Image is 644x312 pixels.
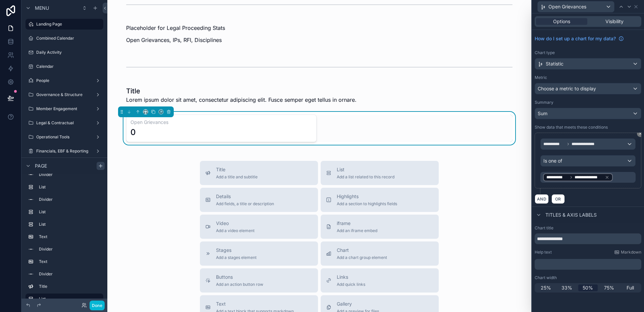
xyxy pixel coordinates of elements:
span: 50% [583,284,593,291]
a: Legal & Contractual [25,118,103,128]
span: Chart [337,247,387,254]
a: Calendar [25,61,103,72]
label: Operational Tools [36,134,93,140]
button: Is one of [540,155,636,167]
span: Add a title and subtitle [216,174,258,180]
span: 75% [604,284,614,291]
span: Add a section to highlights fields [337,201,397,207]
a: Operational Tools [25,132,103,142]
a: Combined Calendar [25,33,103,44]
button: LinksAdd quick links [321,268,439,293]
span: Menu [35,5,49,11]
a: Governance & Structure [25,89,103,100]
label: List [39,209,101,215]
span: Statistic [546,60,563,67]
label: Divider [39,172,101,177]
label: List [39,184,101,190]
span: List [337,166,394,173]
label: Text [39,234,101,239]
label: Chart title [535,225,553,231]
span: Add an iframe embed [337,228,377,233]
a: People [25,75,103,86]
a: How do I set up a chart for my data? [535,35,624,42]
label: Combined Calendar [36,36,102,41]
span: Add quick links [337,282,365,287]
button: Statistic [535,58,641,70]
button: Open Grievances [537,1,614,12]
label: Help text [535,250,552,255]
button: Sum [535,108,641,119]
span: Options [553,18,570,25]
span: Text [216,301,294,307]
label: Chart width [535,275,557,280]
label: Calendar [36,64,102,69]
label: Governance & Structure [36,92,93,97]
a: Markdown [614,250,641,255]
span: Buttons [216,274,263,280]
span: Add a stages element [216,255,257,260]
label: People [36,78,93,83]
a: Daily Activity [25,47,103,58]
label: List [39,296,98,302]
label: List [39,222,101,227]
span: Visibility [605,18,624,25]
span: Stages [216,247,257,254]
label: Title [39,284,101,289]
button: OR [551,194,565,204]
label: Divider [39,271,101,277]
span: Details [216,193,274,200]
a: Member Engagement [25,103,103,114]
button: StagesAdd a stages element [200,241,318,266]
button: HighlightsAdd a section to highlights fields [321,188,439,212]
button: iframeAdd an iframe embed [321,215,439,239]
h3: Open Grievances [130,119,312,126]
span: Title [216,166,258,173]
span: Add an action button row [216,282,263,287]
span: Video [216,220,255,227]
span: Markdown [621,250,641,255]
label: Divider [39,247,101,252]
label: Text [39,259,101,264]
label: Daily Activity [36,50,102,55]
span: Add fields, a title or description [216,201,274,207]
label: Metric [535,75,547,80]
button: Done [90,301,105,310]
button: DetailsAdd fields, a title or description [200,188,318,212]
button: ChartAdd a chart group element [321,241,439,266]
button: ListAdd a list related to this record [321,161,439,185]
button: VideoAdd a video element [200,215,318,239]
label: Chart type [535,50,555,55]
span: Gallery [337,301,379,307]
span: Sum [538,110,547,117]
span: Full [627,284,634,291]
span: OR [554,196,562,202]
span: Links [337,274,365,280]
label: Summary [535,100,553,105]
span: Titles & Axis labels [545,212,597,218]
button: TitleAdd a title and subtitle [200,161,318,185]
span: How do I set up a chart for my data? [535,35,616,42]
span: Page [35,163,47,169]
button: ButtonsAdd an action button row [200,268,318,293]
label: Legal & Contractual [36,120,93,126]
span: 33% [561,284,572,291]
a: Financials, EBF & Reporting [25,146,103,157]
div: scrollable content [535,258,641,270]
span: 25% [541,284,551,291]
span: Add a chart group element [337,255,387,260]
label: Member Engagement [36,106,93,112]
span: Add a video element [216,228,255,233]
label: Landing Page [36,21,99,27]
div: scrollable content [21,174,107,299]
label: Divider [39,197,101,202]
label: Show data that meets these conditions [535,125,608,130]
span: Open Grievances [548,3,586,10]
span: Add a list related to this record [337,174,394,180]
div: 0 [130,127,136,138]
span: Highlights [337,193,397,200]
span: Is one of [543,158,562,164]
label: Financials, EBF & Reporting [36,148,93,154]
span: iframe [337,220,377,227]
button: AND [535,194,549,204]
button: Choose a metric to display [535,83,641,94]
